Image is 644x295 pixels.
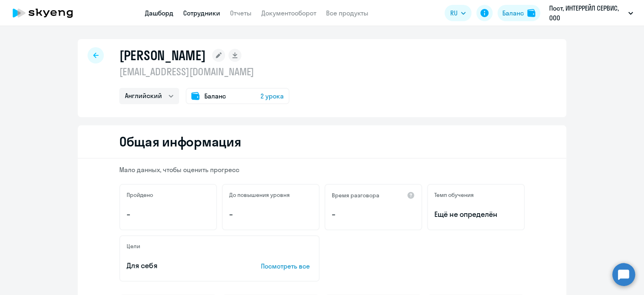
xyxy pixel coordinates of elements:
[119,47,206,63] h1: [PERSON_NAME]
[326,9,368,17] a: Все продукты
[261,91,284,101] span: 2 урока
[261,9,316,17] a: Документооборот
[332,192,379,199] h5: Время разговора
[145,9,173,17] a: Дашборд
[119,165,525,174] p: Мало данных, чтобы оценить прогресс
[204,91,226,101] span: Баланс
[497,5,540,21] button: Балансbalance
[127,209,210,220] p: –
[502,8,524,18] div: Баланс
[127,191,153,199] h5: Пройдено
[332,209,415,220] p: –
[434,209,517,220] span: Ещё не определён
[261,261,312,271] p: Посмотреть все
[230,9,252,17] a: Отчеты
[549,3,625,23] p: Пост, ИНТЕРРЕЙЛ СЕРВИС, ООО
[183,9,220,17] a: Сотрудники
[127,260,236,271] p: Для себя
[119,133,241,150] h2: Общая информация
[119,65,289,78] p: [EMAIL_ADDRESS][DOMAIN_NAME]
[434,191,474,199] h5: Темп обучения
[229,191,290,199] h5: До повышения уровня
[545,3,637,23] button: Пост, ИНТЕРРЕЙЛ СЕРВИС, ООО
[450,8,458,18] span: RU
[229,209,312,220] p: –
[527,9,535,17] img: balance
[127,243,140,250] h5: Цели
[445,5,471,21] button: RU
